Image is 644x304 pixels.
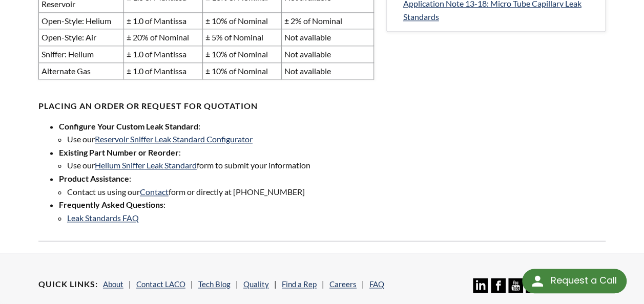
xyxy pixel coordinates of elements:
[369,279,384,289] a: FAQ
[59,172,374,198] li: :
[282,279,317,289] a: Find a Rep
[59,198,374,224] li: :
[38,46,123,63] td: Sniffer: Helium
[281,12,373,29] td: ± 2% of Nominal
[329,279,357,289] a: Careers
[59,146,374,172] li: :
[198,279,231,289] a: Tech Blog
[38,101,374,112] h4: PLACING AN ORDER OR REQUEST FOR QUOTATION
[281,29,373,46] td: Not available
[203,29,282,46] td: ± 5% of Nominal
[59,120,374,146] li: :
[38,62,123,79] td: Alternate Gas
[103,279,123,289] a: About
[550,269,616,292] div: Request a Call
[136,279,185,289] a: Contact LACO
[59,121,198,131] strong: Configure Your Custom Leak Standard
[67,159,374,172] li: Use our form to submit your information
[203,62,282,79] td: ± 10% of Nominal
[59,173,129,183] strong: Product Assistance
[124,12,203,29] td: ± 1.0 of Mantissa
[95,134,253,144] a: Reservoir Sniffer Leak Standard Configurator
[281,46,373,63] td: Not available
[67,133,374,146] li: Use our
[522,269,627,293] div: Request a Call
[124,29,203,46] td: ± 20% of Nominal
[281,62,373,79] td: Not available
[203,12,282,29] td: ± 10% of Nominal
[59,147,179,157] strong: Existing Part Number or Reorder
[124,62,203,79] td: ± 1.0 of Mantissa
[203,46,282,63] td: ± 10% of Nominal
[124,46,203,63] td: ± 1.0 of Mantissa
[243,279,269,289] a: Quality
[67,213,139,223] a: Leak Standards FAQ
[529,273,546,289] img: round button
[67,185,374,199] li: Contact us using our form or directly at [PHONE_NUMBER]
[38,12,123,29] td: Open-Style: Helium
[59,200,163,209] strong: Frequently Asked Questions
[38,29,123,46] td: Open-Style: Air
[140,187,169,197] a: Contact
[95,160,197,170] a: Helium Sniffer Leak Standard
[38,279,98,290] h4: Quick Links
